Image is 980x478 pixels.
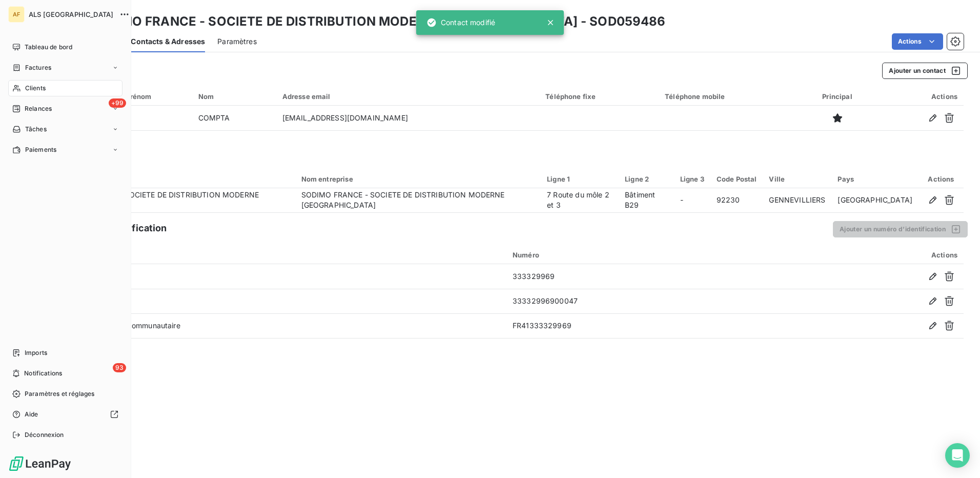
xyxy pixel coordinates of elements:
[506,289,795,313] td: 33332996900047
[109,98,126,108] span: +99
[55,175,289,183] div: Destinataire
[25,125,47,134] span: Tâches
[55,250,500,260] div: Type
[49,313,506,338] td: Numéro de TVA intracommunautaire
[803,92,871,101] div: Principal
[25,348,47,357] span: Imports
[665,92,791,101] div: Téléphone mobile
[882,63,968,79] button: Ajouter un contact
[8,406,122,423] a: Aide
[113,363,126,372] span: 93
[29,10,113,18] span: ALS [GEOGRAPHIC_DATA]
[25,43,72,52] span: Tableau de bord
[131,36,205,47] span: Contacts & Adresses
[90,12,666,31] h3: SODIMO FRANCE - SOCIETE DE DISTRIBUTION MODERNE [GEOGRAPHIC_DATA] - SOD059486
[769,175,825,183] div: Ville
[301,175,535,183] div: Nom entreprise
[217,36,257,47] span: Paramètres
[25,430,64,440] span: Déconnexion
[680,175,704,183] div: Ligne 3
[541,188,619,213] td: 7 Route du môle 2 et 3
[831,188,918,213] td: [GEOGRAPHIC_DATA]
[49,188,295,213] td: SODIMO FRANCE - SOCIETE DE DISTRIBUTION MODERNE [GEOGRAPHIC_DATA]
[295,188,541,213] td: SODIMO FRANCE - SOCIETE DE DISTRIBUTION MODERNE [GEOGRAPHIC_DATA]
[25,63,51,72] span: Factures
[49,264,506,289] td: SIREN
[24,369,62,378] span: Notifications
[838,175,912,183] div: Pays
[545,92,652,101] div: Téléphone fixe
[925,175,957,183] div: Actions
[506,313,795,338] td: FR41333329969
[276,106,540,130] td: [EMAIL_ADDRESS][DOMAIN_NAME]
[426,13,495,32] div: Contact modifié
[192,106,276,130] td: COMPTA
[884,92,957,101] div: Actions
[126,92,186,101] div: Prénom
[710,188,763,213] td: 92230
[8,455,72,472] img: Logo LeanPay
[547,175,612,183] div: Ligne 1
[506,264,795,289] td: 333329969
[717,175,757,183] div: Code Postal
[25,389,94,399] span: Paramètres et réglages
[25,410,38,419] span: Aide
[282,92,534,101] div: Adresse email
[802,251,957,259] div: Actions
[513,251,789,259] div: Numéro
[25,84,46,93] span: Clients
[25,145,56,154] span: Paiements
[619,188,674,213] td: Bâtiment B29
[49,289,506,313] td: SIRET
[833,221,968,237] button: Ajouter un numéro d’identification
[763,188,831,213] td: GENNEVILLIERS
[25,104,52,113] span: Relances
[674,188,710,213] td: -
[8,6,25,23] div: AF
[198,92,270,101] div: Nom
[945,443,970,468] div: Open Intercom Messenger
[892,33,943,50] button: Actions
[625,175,668,183] div: Ligne 2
